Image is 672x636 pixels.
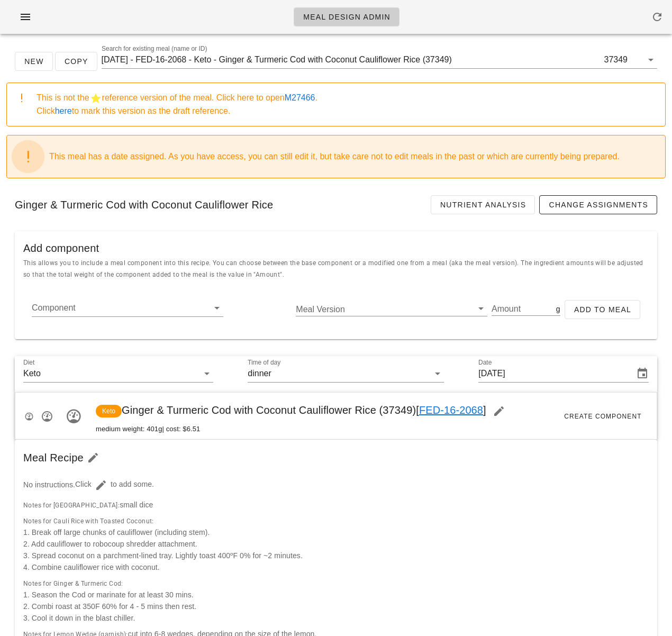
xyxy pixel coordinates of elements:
[96,404,512,416] span: Ginger & Turmeric Cod with Coconut Cauliflower Rice (37349)
[64,57,88,66] span: Copy
[294,7,399,26] a: Meal Design Admin
[285,93,315,102] a: M27466
[478,359,492,367] label: Date
[120,501,153,509] span: small dice
[23,365,213,382] div: DietKeto
[75,480,154,488] span: Click to add some.
[554,302,560,315] div: g
[440,201,526,209] span: Nutrient Analysis
[49,150,657,163] div: This meal has a date assigned. As you have access, you can still edit it, but take care not to ed...
[23,580,123,587] span: Notes for Ginger & Turmeric Cod:
[17,469,655,501] div: No instructions.
[23,563,160,571] span: 4. Combine cauliflower rice with coconut.
[431,195,535,214] a: Nutrient Analysis
[23,359,34,367] label: Diet
[602,54,628,65] div: 37349
[55,106,72,115] a: here
[23,540,197,548] span: 2. Add cauliflower to robocoup shredder attachment.
[574,305,631,314] span: Add to Meal
[37,92,657,117] div: This is not the reference version of the meal. Click here to open . Click to mark this version as...
[55,52,97,71] button: Copy
[248,369,271,378] div: dinner
[23,369,41,378] div: Keto
[15,231,657,257] div: Add component
[23,614,135,622] span: 3. Cool it down in the blast chiller.
[248,359,280,367] label: Time of day
[102,405,115,417] span: Keto
[15,440,657,476] div: Meal Recipe
[539,195,657,214] a: Change Assignments
[15,52,53,71] button: New
[303,13,391,21] span: Meal Design Admin
[162,424,200,434] span: | cost: $6.51
[102,45,207,53] label: Search for existing meal (name or ID)
[565,300,640,319] button: Add to Meal
[548,201,648,209] span: Change Assignments
[23,551,303,560] span: 3. Spread coconut on a parchment-lined tray. Lightly toast 400ºF 0% for ~2 minutes.
[96,424,162,434] span: medium weight: 401g
[564,413,641,420] span: Create Component
[23,502,120,509] span: Notes for [GEOGRAPHIC_DATA]:
[296,302,487,316] div: Meal Version
[23,528,210,537] span: 1. Break off large chunks of cauliflower (including stem).
[23,602,196,611] span: 2. Combi roast at 350F 60% for 4 - 5 mins then rest.
[416,404,486,416] span: [ ]
[23,259,643,278] span: This allows you to include a meal component into this recipe. You can choose between the base com...
[6,187,666,223] div: Ginger & Turmeric Cod with Coconut Cauliflower Rice
[419,404,483,416] a: FED-16-2068
[24,57,44,66] span: New
[248,365,443,382] div: Time of daydinner
[23,517,154,525] span: Notes for Cauli Rice with Toasted Coconut:
[23,590,194,599] span: 1. Season the Cod or marinate for at least 30 mins.
[557,393,648,440] button: Create Component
